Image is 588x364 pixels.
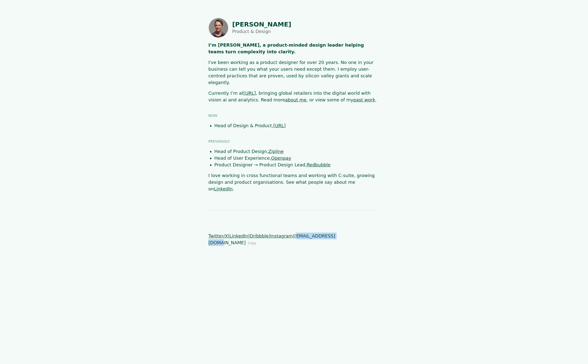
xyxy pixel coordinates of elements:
li: Head of Design & Product, [214,122,380,129]
a: Openpay [271,155,291,161]
p: Product & Design [232,28,291,35]
a: Redbubble [307,162,331,167]
p: Currently I’m at , bringing global retailers into the digital world with vision ai and analytics.... [208,90,380,103]
img: Photo of Shaun Byrne [208,18,228,38]
a: about me [285,97,307,102]
a: LinkedIn [214,186,233,191]
li: Product Designer → Product Design Lead, [214,161,380,168]
a: Twitter/X [208,233,228,239]
p: I love working in cross functional teams and working with C-suite, growing design and product org... [208,172,380,192]
li: Head of User Experience, [214,155,380,161]
p: I've been working as a product designer for over 20 years. No one in your business can tell you w... [208,59,380,86]
h3: Previously [208,139,380,144]
li: Head of Product Design, [214,148,380,155]
span: [EMAIL_ADDRESS][DOMAIN_NAME] [208,233,335,245]
a: Zipline [268,149,283,154]
a: Dribbble [250,233,269,239]
h3: Now [208,113,380,118]
a: past work [353,97,375,102]
strong: I’m [PERSON_NAME], a product-minded design leader helping teams turn complexity into clarity. [208,42,364,54]
p: | | | | [208,233,380,246]
h1: [PERSON_NAME] [232,21,291,28]
a: Instagram [270,233,293,239]
a: [URL] [243,91,256,96]
a: [URL] [273,123,286,128]
a: LinkedIn [229,233,248,239]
